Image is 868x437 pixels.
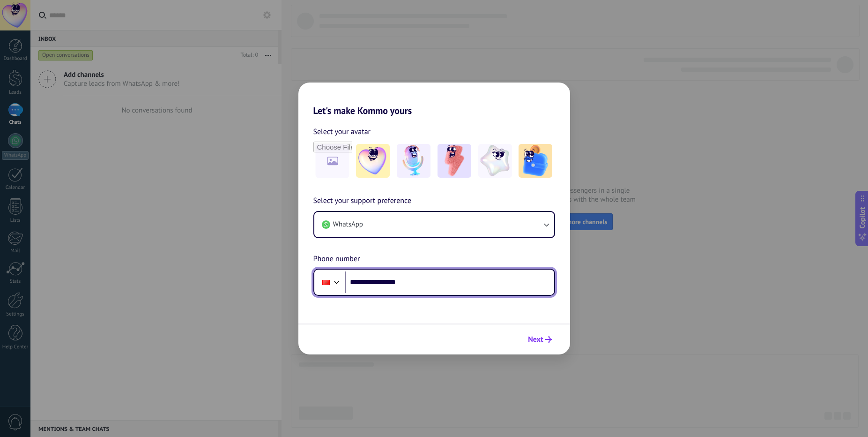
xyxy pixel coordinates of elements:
[528,336,543,343] span: Next
[356,144,390,178] img: -1.jpeg
[298,83,570,116] h2: Let's make Kommo yours
[519,144,552,178] img: -5.jpeg
[317,272,335,292] div: Morocco: + 212
[333,220,363,229] span: WhatsApp
[397,144,430,178] img: -2.jpeg
[313,253,360,265] span: Phone number
[478,144,512,178] img: -4.jpeg
[314,212,554,237] button: WhatsApp
[313,195,412,207] span: Select your support preference
[438,144,471,178] img: -3.jpeg
[313,126,371,138] span: Select your avatar
[524,332,556,347] button: Next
